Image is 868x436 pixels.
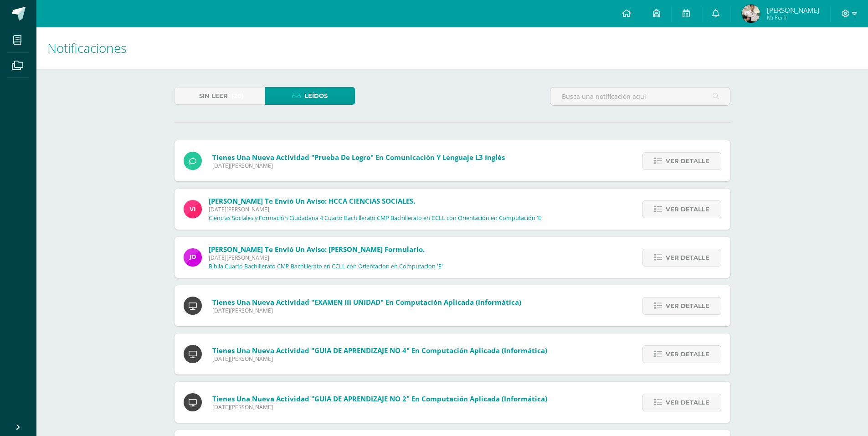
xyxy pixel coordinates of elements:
[231,87,244,104] span: (20)
[175,87,265,105] a: Sin leer(20)
[47,39,127,56] span: Notificaciones
[666,249,709,266] span: Ver detalle
[767,5,819,15] span: [PERSON_NAME]
[666,298,709,314] span: Ver detalle
[265,87,355,105] a: Leídos
[666,394,709,411] span: Ver detalle
[550,87,730,105] input: Busca una notificación aquí
[209,196,415,205] span: [PERSON_NAME] te envió un aviso: HCCA CIENCIAS SOCIALES.
[742,5,760,23] img: e7ba52ea921276b305ed1a43d236616f.png
[666,153,709,169] span: Ver detalle
[304,87,328,104] span: Leídos
[209,254,443,262] span: [DATE][PERSON_NAME]
[212,355,547,363] span: [DATE][PERSON_NAME]
[212,394,547,403] span: Tienes una nueva actividad "GUIA DE APRENDIZAJE NO 2" En Computación Aplicada (Informática)
[184,248,202,267] img: 6614adf7432e56e5c9e182f11abb21f1.png
[184,200,202,218] img: bd6d0aa147d20350c4821b7c643124fa.png
[212,162,505,169] span: [DATE][PERSON_NAME]
[212,298,521,307] span: Tienes una nueva actividad "EXAMEN III UNIDAD" En Computación Aplicada (Informática)
[666,346,709,363] span: Ver detalle
[212,346,547,355] span: Tienes una nueva actividad "GUIA DE APRENDIZAJE NO 4" En Computación Aplicada (Informática)
[199,87,228,104] span: Sin leer
[209,215,543,222] p: Ciencias Sociales y Formación Ciudadana 4 Cuarto Bachillerato CMP Bachillerato en CCLL con Orient...
[209,245,425,254] span: [PERSON_NAME] te envió un aviso: [PERSON_NAME] formulario.
[212,153,505,162] span: Tienes una nueva actividad "Prueba de logro" En Comunicación y Lenguaje L3 Inglés
[209,205,543,213] span: [DATE][PERSON_NAME]
[209,263,443,270] p: Biblia Cuarto Bachillerato CMP Bachillerato en CCLL con Orientación en Computación 'E'
[666,201,709,218] span: Ver detalle
[767,14,819,21] span: Mi Perfil
[212,403,547,411] span: [DATE][PERSON_NAME]
[212,307,521,314] span: [DATE][PERSON_NAME]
